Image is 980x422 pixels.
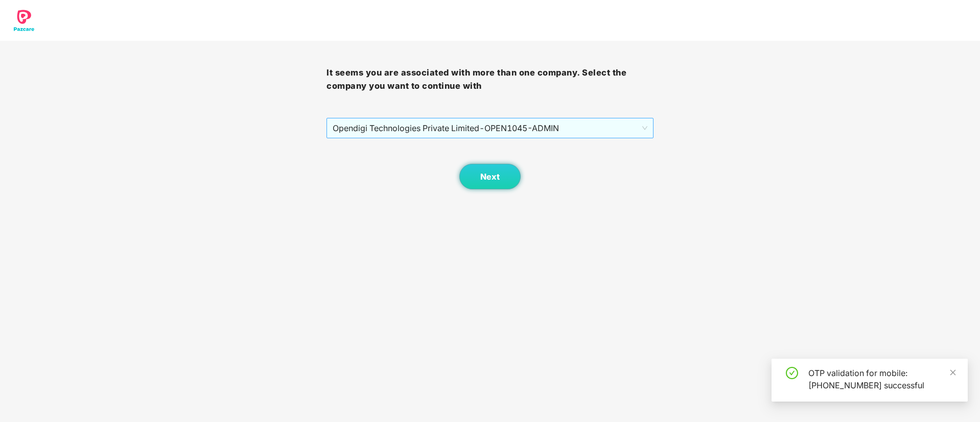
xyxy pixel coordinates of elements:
h3: It seems you are associated with more than one company. Select the company you want to continue with [326,66,653,92]
button: Next [459,164,521,189]
span: Opendigi Technologies Private Limited - OPEN1045 - ADMIN [333,118,647,138]
span: check-circle [786,367,798,379]
span: Next [480,172,500,182]
span: close [949,369,956,376]
div: OTP validation for mobile: [PHONE_NUMBER] successful [808,367,955,391]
